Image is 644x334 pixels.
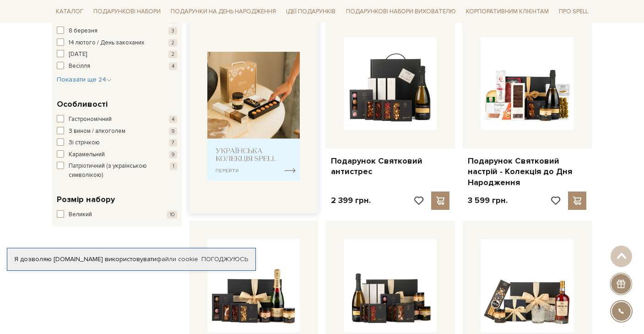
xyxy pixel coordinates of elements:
a: Про Spell [555,5,592,19]
span: Патріотичний (з українською символікою) [69,162,152,180]
span: Великий [69,210,92,219]
span: 1 [170,162,177,170]
span: 4 [169,115,177,123]
a: Каталог [52,5,87,19]
span: 2 [168,16,177,23]
a: Подарунок Святковий настрій - Колекція до Дня Народження [468,156,586,188]
span: 7 [169,139,177,147]
button: Гастрономічний 4 [57,115,177,124]
button: З вином / алкоголем 9 [57,127,177,136]
span: [DATE] [69,50,87,59]
a: Погоджуюсь [201,255,248,263]
a: файли cookie [157,255,198,263]
a: Ідеї подарунків [282,5,339,19]
a: Подарункові набори вихователю [342,4,460,19]
button: 14 лютого / День закоханих 2 [57,38,177,48]
div: Я дозволяю [DOMAIN_NAME] використовувати [7,255,255,263]
button: Карамельний 9 [57,150,177,159]
a: Подарунок Святковий антистрес [331,156,449,177]
span: 4 [169,62,177,70]
button: [DATE] 2 [57,50,177,59]
button: Весілля 4 [57,62,177,71]
a: Корпоративним клієнтам [462,4,552,19]
button: 8 березня 3 [57,27,177,36]
a: Подарункові набори [90,5,164,19]
img: banner [207,52,300,181]
span: Зі стрічкою [69,138,100,148]
span: 3 [168,27,177,35]
span: 8 березня [69,27,97,36]
span: Весілля [69,62,90,71]
p: 2 399 грн. [331,195,371,206]
span: 9 [169,127,177,135]
button: Зі стрічкою 7 [57,138,177,148]
span: Особливості [57,98,108,110]
span: 9 [169,151,177,159]
span: З вином / алкоголем [69,127,125,136]
span: Показати ще 24 [57,76,112,83]
span: 2 [168,50,177,58]
span: Гастрономічний [69,115,112,124]
span: 10 [167,211,177,219]
span: 14 лютого / День закоханих [69,38,144,48]
button: Показати ще 24 [57,75,112,84]
span: Карамельний [69,150,105,159]
button: Великий 10 [57,210,177,219]
p: 3 599 грн. [468,195,508,206]
a: Подарунки на День народження [167,5,280,19]
span: Розмір набору [57,193,115,206]
span: 2 [168,39,177,47]
button: Патріотичний (з українською символікою) 1 [57,162,177,180]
